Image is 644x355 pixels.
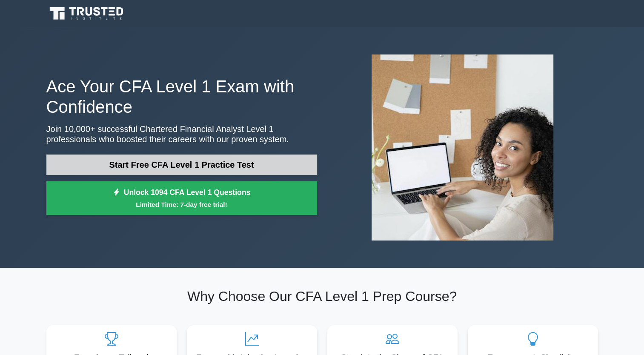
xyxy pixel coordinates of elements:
[46,181,317,215] a: Unlock 1094 CFA Level 1 QuestionsLimited Time: 7-day free trial!
[46,155,317,175] a: Start Free CFA Level 1 Practice Test
[365,48,560,247] img: Chartered Financial Analyst Level 1 Preview
[46,288,598,304] h2: Why Choose Our CFA Level 1 Prep Course?
[57,200,306,209] small: Limited Time: 7-day free trial!
[46,76,317,117] h1: Ace Your CFA Level 1 Exam with Confidence
[46,124,317,144] p: Join 10,000+ successful Chartered Financial Analyst Level 1 professionals who boosted their caree...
